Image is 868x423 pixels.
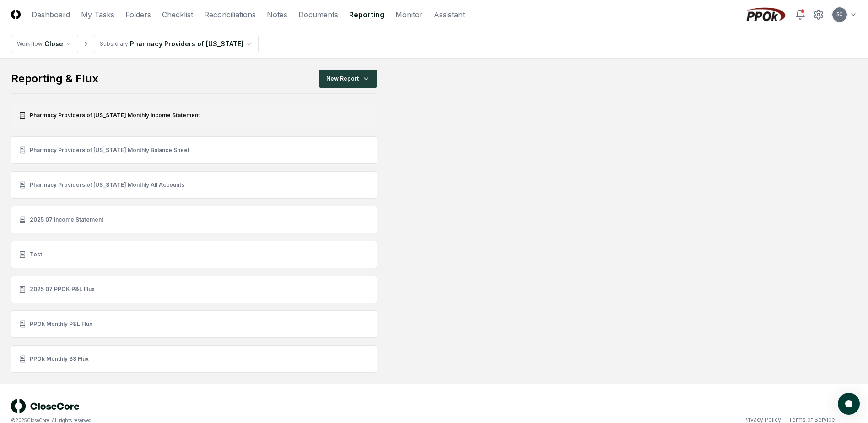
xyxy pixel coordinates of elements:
nav: breadcrumb [11,35,259,53]
div: Workflow [17,40,43,48]
a: Pharmacy Providers of [US_STATE] Monthly Balance Sheet [11,136,377,164]
button: New Report [319,70,377,88]
img: PPOk logo [744,7,787,22]
a: PPOk Monthly BS Flux [11,345,377,373]
img: Logo [11,10,21,19]
span: SC [836,11,843,18]
a: Notes [267,9,287,20]
a: Checklist [162,9,193,20]
a: Reconciliations [204,9,256,20]
a: Reporting [349,9,384,20]
a: Documents [298,9,338,20]
a: Pharmacy Providers of [US_STATE] Monthly All Accounts [11,171,377,199]
a: Pharmacy Providers of [US_STATE] Monthly Income Statement [11,102,377,129]
div: Reporting & Flux [11,71,98,86]
a: 2025 07 PPOK P&L Flux [11,276,377,303]
a: 2025 07 Income Statement [11,206,377,233]
div: Subsidiary [100,40,128,48]
img: logo [11,399,80,413]
a: Dashboard [32,9,70,20]
a: Test [11,241,377,268]
a: Monitor [395,9,423,20]
button: SC [831,6,848,23]
a: Assistant [434,9,465,20]
a: PPOk Monthly P&L Flux [11,310,377,338]
button: atlas-launcher [838,393,860,415]
a: Folders [125,9,151,20]
a: My Tasks [81,9,114,20]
